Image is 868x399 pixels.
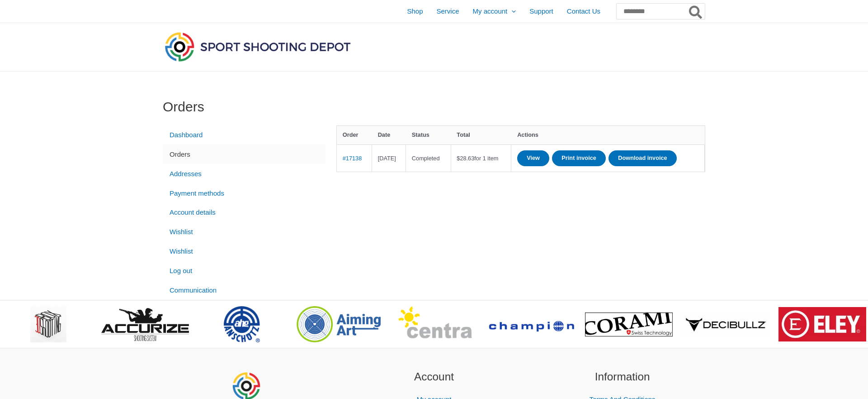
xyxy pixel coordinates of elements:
a: View order 17138 [517,150,549,166]
span: Status [412,131,429,138]
td: Completed [406,144,451,172]
a: View order number 17138 [343,155,362,162]
span: Actions [517,131,538,138]
a: Communication [163,280,325,300]
span: 28.63 [457,155,474,162]
time: [DATE] [378,155,396,162]
a: Wishlist [163,222,325,242]
a: Log out [163,261,325,280]
span: Order [343,131,359,138]
span: Total [457,131,470,138]
a: Orders [163,144,325,164]
a: Print invoice order number 17138 [552,150,606,166]
a: Dashboard [163,125,325,145]
h2: Information [539,369,705,385]
h1: Orders [163,99,705,115]
a: Wishlist [163,242,325,261]
img: brand logo [778,307,866,341]
td: for 1 item [451,144,512,172]
a: Download invoice order number 17138 [609,150,676,166]
nav: Account pages [163,125,325,300]
a: Payment methods [163,183,325,203]
a: Account details [163,203,325,222]
img: Sport Shooting Depot [163,30,353,63]
span: $ [457,155,460,162]
h2: Account [351,369,517,385]
a: Addresses [163,164,325,183]
span: Date [378,131,391,138]
button: Search [687,4,705,19]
